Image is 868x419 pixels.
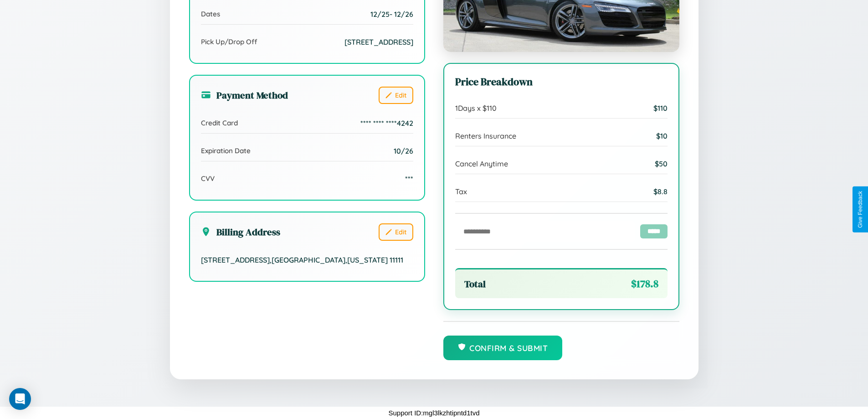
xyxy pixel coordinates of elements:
[443,336,563,360] button: Confirm & Submit
[455,187,467,196] span: Tax
[201,225,280,238] h3: Billing Address
[394,146,413,155] span: 10/26
[464,277,486,290] span: Total
[455,75,668,89] h3: Price Breakdown
[201,88,288,102] h3: Payment Method
[631,277,658,291] span: $ 178.8
[201,146,251,155] span: Expiration Date
[653,187,668,196] span: $ 8.8
[201,174,215,183] span: CVV
[344,37,413,47] span: [STREET_ADDRESS]
[655,159,668,168] span: $ 50
[370,10,413,19] span: 12 / 25 - 12 / 26
[857,191,863,228] div: Give Feedback
[379,223,413,241] button: Edit
[201,255,403,264] span: [STREET_ADDRESS] , [GEOGRAPHIC_DATA] , [US_STATE] 11111
[201,10,220,18] span: Dates
[455,131,516,140] span: Renters Insurance
[9,388,31,410] div: Open Intercom Messenger
[455,103,497,113] span: 1 Days x $ 110
[653,103,668,113] span: $ 110
[201,37,257,46] span: Pick Up/Drop Off
[201,119,238,127] span: Credit Card
[379,87,413,104] button: Edit
[455,159,508,168] span: Cancel Anytime
[656,131,668,140] span: $ 10
[388,407,479,419] p: Support ID: mgl3lkzhtipntd1tvd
